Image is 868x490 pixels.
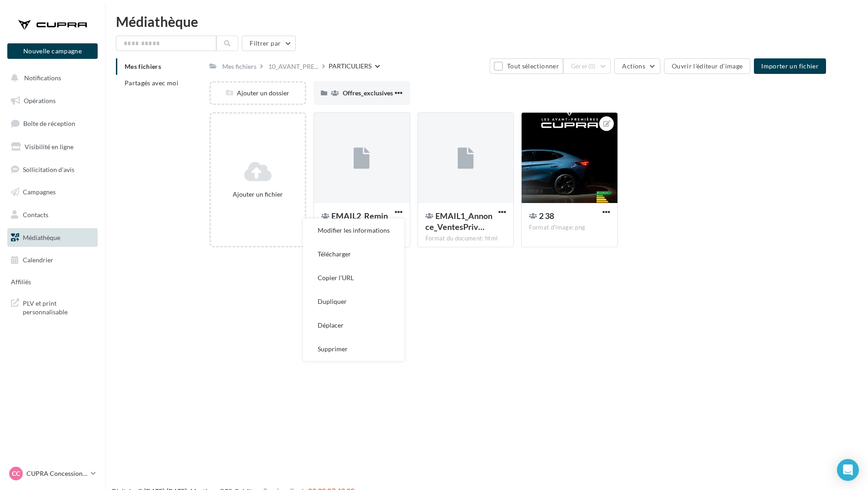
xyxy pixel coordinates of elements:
span: EMAIL2_Reminder_VentesPrivées_CUPRA [321,211,388,232]
div: Mes fichiers [222,62,256,71]
button: Actions [614,58,660,74]
a: PLV et print personnalisable [5,293,99,320]
span: Actions [622,62,645,70]
button: Tout sélectionner [490,58,563,74]
button: Télécharger [303,242,404,266]
a: Opérations [5,91,99,110]
div: Médiathèque [116,15,857,28]
div: Open Intercom Messenger [837,459,859,481]
button: Dupliquer [303,290,404,313]
a: Sollicitation d'avis [5,160,99,179]
span: Campagnes [23,188,56,196]
span: Opérations [24,97,56,104]
button: Notifications [5,68,96,88]
div: Format du document: html [425,235,507,243]
div: Ajouter un dossier [211,89,305,98]
a: Contacts [5,205,99,224]
button: Importer un fichier [754,58,826,74]
button: Filtrer par [242,36,296,51]
a: Campagnes [5,182,99,202]
button: Ouvrir l'éditeur d'image [664,58,750,74]
button: Modifier les informations [303,219,404,242]
span: PLV et print personnalisable [23,297,94,317]
a: Visibilité en ligne [5,137,99,156]
span: Partagés avec moi [125,79,178,87]
a: CC CUPRA Concessionnaires [7,465,98,482]
span: Offres_exclusives [343,89,393,97]
a: Médiathèque [5,228,99,247]
span: Calendrier [23,256,53,264]
span: (0) [588,63,596,70]
span: Mes fichiers [125,63,161,70]
span: EMAIL1_Annonce_VentesPrivées_CUPRA [425,211,492,232]
span: CC [12,469,20,478]
span: Importer un fichier [761,62,819,70]
button: Supprimer [303,337,404,361]
p: CUPRA Concessionnaires [26,469,87,478]
button: Copier l'URL [303,266,404,290]
span: 2 38 [539,211,554,221]
span: Notifications [24,74,61,82]
span: Sollicitation d'avis [23,165,74,173]
div: Ajouter un fichier [214,190,301,199]
a: Calendrier [5,250,99,270]
button: Gérer(0) [563,58,611,74]
a: Affiliés [5,273,99,290]
span: Boîte de réception [23,120,75,127]
span: Visibilité en ligne [25,143,73,151]
span: Médiathèque [23,234,60,241]
button: Déplacer [303,313,404,337]
div: PARTICULIERS [329,62,371,71]
div: Format d'image: png [529,224,610,232]
span: 10_AVANT_PRE... [268,62,319,71]
span: Affiliés [11,278,31,286]
span: Contacts [23,211,48,219]
button: Nouvelle campagne [7,43,98,59]
a: Boîte de réception [5,114,99,133]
